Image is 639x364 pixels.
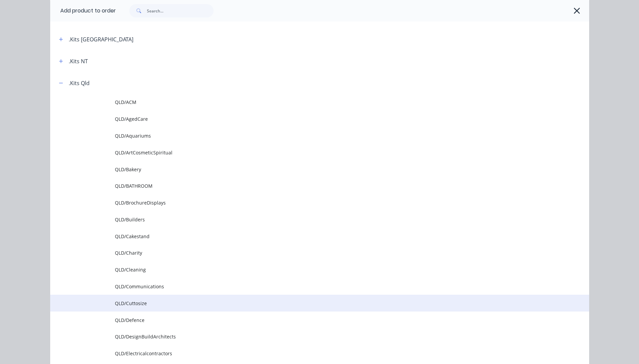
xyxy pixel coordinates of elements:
div: .Kits NT [69,57,88,65]
input: Search... [147,4,214,17]
span: QLD/Charity [115,249,494,256]
div: .Kits Qld [69,79,90,87]
span: QLD/Builders [115,216,494,223]
span: QLD/Cuttosize [115,300,494,307]
span: QLD/Cakestand [115,233,494,240]
span: QLD/Communications [115,283,494,290]
span: QLD/Electricalcontractors [115,350,494,357]
span: QLD/ACM [115,99,494,106]
span: QLD/Bakery [115,166,494,173]
span: QLD/DesignBuildArchitects [115,333,494,340]
div: .Kits [GEOGRAPHIC_DATA] [69,35,133,43]
span: QLD/AgedCare [115,115,494,122]
span: QLD/ArtCosmeticSpiritual [115,149,494,156]
span: QLD/BrochureDisplays [115,199,494,206]
span: QLD/BATHROOM [115,182,494,189]
span: QLD/Cleaning [115,266,494,273]
span: QLD/Defence [115,317,494,324]
span: QLD/Aquariums [115,132,494,139]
